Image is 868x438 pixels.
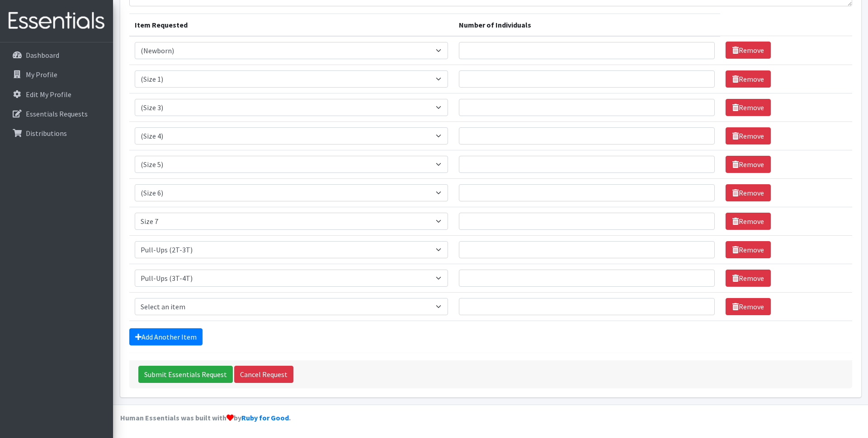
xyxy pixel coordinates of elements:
[726,241,771,258] a: Remove
[241,413,289,422] a: Ruby for Good
[4,124,109,142] a: Distributions
[453,14,720,36] th: Number of Individuals
[726,42,771,59] a: Remove
[726,127,771,144] a: Remove
[726,184,771,201] a: Remove
[129,14,453,36] th: Item Requested
[4,85,109,103] a: Edit My Profile
[726,298,771,315] a: Remove
[26,70,57,79] p: My Profile
[726,270,771,287] a: Remove
[26,90,71,99] p: Edit My Profile
[120,413,291,422] strong: Human Essentials was built with by .
[26,51,59,60] p: Dashboard
[4,65,109,84] a: My Profile
[726,156,771,173] a: Remove
[4,105,109,123] a: Essentials Requests
[726,213,771,230] a: Remove
[726,99,771,116] a: Remove
[129,328,203,345] a: Add Another Item
[26,129,67,138] p: Distributions
[726,70,771,88] a: Remove
[4,6,109,36] img: HumanEssentials
[26,109,88,118] p: Essentials Requests
[4,46,109,64] a: Dashboard
[234,366,293,383] a: Cancel Request
[138,366,233,383] input: Submit Essentials Request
